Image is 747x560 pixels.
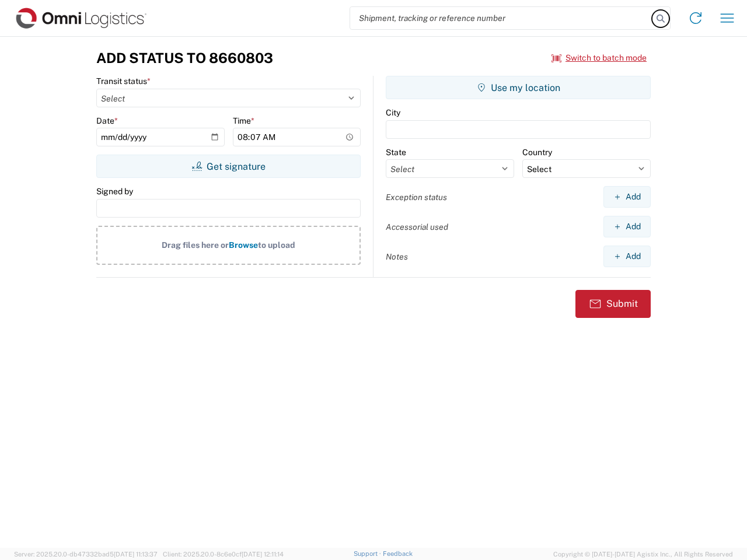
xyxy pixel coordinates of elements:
[603,246,651,267] button: Add
[383,550,413,557] a: Feedback
[575,290,651,318] button: Submit
[386,76,651,99] button: Use my location
[96,155,361,178] button: Get signature
[163,551,284,558] span: Client: 2025.20.0-8c6e0cf
[14,551,158,558] span: Server: 2025.20.0-db47332bad5
[603,186,651,208] button: Add
[386,222,448,232] label: Accessorial used
[386,251,408,262] label: Notes
[96,116,118,126] label: Date
[258,240,295,250] span: to upload
[603,216,651,237] button: Add
[96,186,133,197] label: Signed by
[96,50,273,66] h3: Add Status to 8660803
[350,7,652,29] input: Shipment, tracking or reference number
[229,240,258,250] span: Browse
[96,76,151,86] label: Transit status
[553,549,733,559] span: Copyright © [DATE]-[DATE] Agistix Inc., All Rights Reserved
[386,192,447,202] label: Exception status
[386,107,400,118] label: City
[354,550,383,557] a: Support
[242,551,284,558] span: [DATE] 12:11:14
[162,240,229,250] span: Drag files here or
[114,551,158,558] span: [DATE] 11:13:37
[522,147,552,157] label: Country
[551,48,647,68] button: Switch to batch mode
[233,116,254,126] label: Time
[386,147,406,157] label: State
